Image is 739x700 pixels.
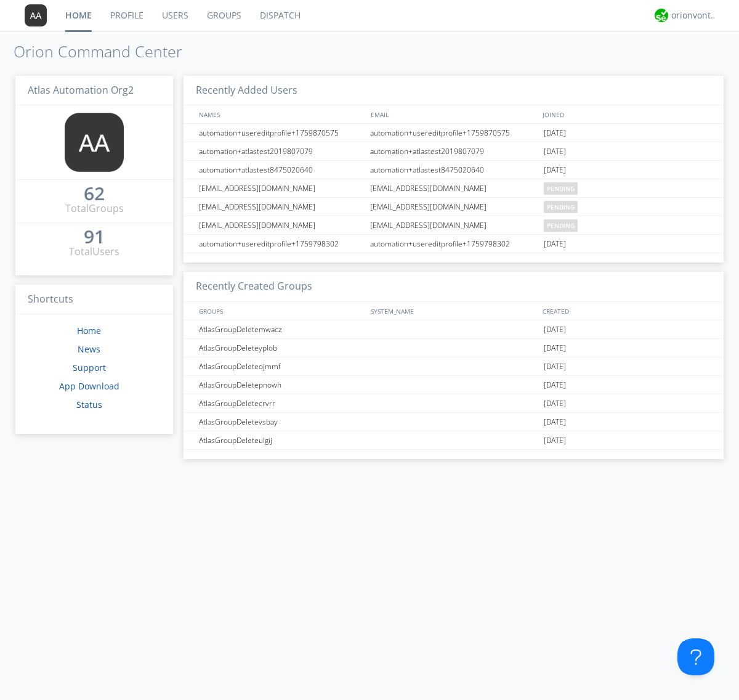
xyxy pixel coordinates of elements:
a: AtlasGroupDeletepnowh[DATE] [184,376,724,394]
div: [EMAIL_ADDRESS][DOMAIN_NAME] [196,179,366,197]
a: AtlasGroupDeleteojmmf[DATE] [184,357,724,376]
div: automation+usereditprofile+1759798302 [196,235,366,253]
div: automation+atlastest8475020640 [367,161,541,179]
span: [DATE] [544,161,566,179]
div: AtlasGroupDeleteulgij [196,431,366,449]
img: 29d36aed6fa347d5a1537e7736e6aa13 [655,9,668,22]
span: [DATE] [544,320,566,339]
a: automation+usereditprofile+1759798302automation+usereditprofile+1759798302[DATE] [184,235,724,253]
h3: Recently Created Groups [184,272,724,302]
div: orionvontas+atlas+automation+org2 [671,9,717,22]
div: Total Users [69,245,119,259]
div: GROUPS [196,302,365,320]
a: Status [76,399,102,410]
div: 62 [84,187,105,200]
div: [EMAIL_ADDRESS][DOMAIN_NAME] [367,179,541,197]
iframe: Toggle Customer Support [677,638,714,675]
div: AtlasGroupDeletevsbay [196,413,366,431]
span: pending [544,219,578,232]
div: [EMAIL_ADDRESS][DOMAIN_NAME] [367,216,541,234]
h3: Shortcuts [15,285,173,315]
div: [EMAIL_ADDRESS][DOMAIN_NAME] [196,198,366,216]
span: [DATE] [544,235,566,253]
div: [EMAIL_ADDRESS][DOMAIN_NAME] [196,216,366,234]
span: [DATE] [544,357,566,376]
span: [DATE] [544,413,566,431]
a: [EMAIL_ADDRESS][DOMAIN_NAME][EMAIL_ADDRESS][DOMAIN_NAME]pending [184,216,724,235]
a: [EMAIL_ADDRESS][DOMAIN_NAME][EMAIL_ADDRESS][DOMAIN_NAME]pending [184,179,724,198]
span: Atlas Automation Org2 [28,83,134,97]
div: JOINED [539,105,712,123]
a: AtlasGroupDeleteulgij[DATE] [184,431,724,450]
a: AtlasGroupDeleteyplob[DATE] [184,339,724,357]
div: EMAIL [368,105,539,123]
img: 373638.png [65,113,124,172]
a: [EMAIL_ADDRESS][DOMAIN_NAME][EMAIL_ADDRESS][DOMAIN_NAME]pending [184,198,724,216]
span: [DATE] [544,339,566,357]
a: 62 [84,187,105,201]
a: News [78,343,100,355]
div: CREATED [539,302,712,320]
span: [DATE] [544,142,566,161]
span: pending [544,182,578,195]
div: 91 [84,230,105,243]
div: Total Groups [65,201,124,216]
span: [DATE] [544,376,566,394]
a: App Download [59,380,119,392]
a: automation+atlastest8475020640automation+atlastest8475020640[DATE] [184,161,724,179]
div: AtlasGroupDeletecrvrr [196,394,366,412]
div: SYSTEM_NAME [368,302,539,320]
div: automation+usereditprofile+1759870575 [367,124,541,142]
div: automation+usereditprofile+1759798302 [367,235,541,253]
div: AtlasGroupDeletepnowh [196,376,366,394]
a: Home [77,325,101,336]
h3: Recently Added Users [184,76,724,106]
a: Support [73,362,106,373]
div: [EMAIL_ADDRESS][DOMAIN_NAME] [367,198,541,216]
div: AtlasGroupDeletemwacz [196,320,366,338]
div: automation+atlastest2019807079 [367,142,541,160]
div: automation+usereditprofile+1759870575 [196,124,366,142]
a: AtlasGroupDeletemwacz[DATE] [184,320,724,339]
div: NAMES [196,105,365,123]
div: AtlasGroupDeleteojmmf [196,357,366,375]
img: 373638.png [25,4,47,26]
span: [DATE] [544,124,566,142]
div: AtlasGroupDeleteyplob [196,339,366,357]
span: [DATE] [544,394,566,413]
div: automation+atlastest8475020640 [196,161,366,179]
a: 91 [84,230,105,245]
a: AtlasGroupDeletevsbay[DATE] [184,413,724,431]
a: automation+atlastest2019807079automation+atlastest2019807079[DATE] [184,142,724,161]
a: automation+usereditprofile+1759870575automation+usereditprofile+1759870575[DATE] [184,124,724,142]
a: AtlasGroupDeletecrvrr[DATE] [184,394,724,413]
span: [DATE] [544,431,566,450]
span: pending [544,201,578,213]
div: automation+atlastest2019807079 [196,142,366,160]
